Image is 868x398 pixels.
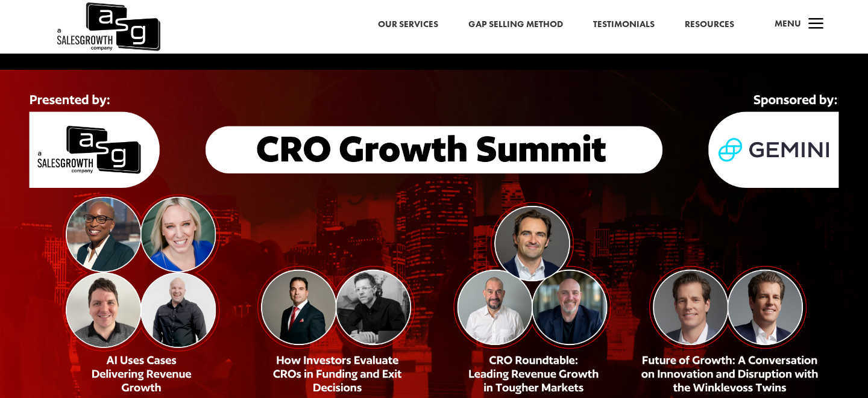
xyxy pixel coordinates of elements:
[775,17,801,30] span: Menu
[378,17,438,33] a: Our Services
[468,17,563,33] a: Gap Selling Method
[685,17,734,33] a: Resources
[804,13,828,37] span: a
[593,17,655,33] a: Testimonials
